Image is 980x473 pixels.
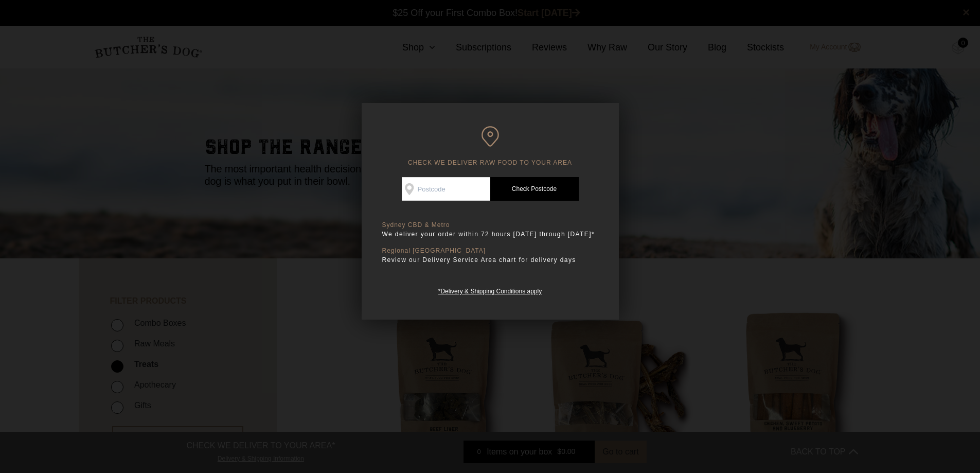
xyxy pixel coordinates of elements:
p: Review our Delivery Service Area chart for delivery days [382,255,598,265]
a: *Delivery & Shipping Conditions apply [438,285,542,295]
input: Postcode [402,177,490,201]
a: Check Postcode [490,177,579,201]
p: Regional [GEOGRAPHIC_DATA] [382,247,598,255]
p: Sydney CBD & Metro [382,221,598,229]
p: We deliver your order within 72 hours [DATE] through [DATE]* [382,229,598,239]
h6: CHECK WE DELIVER RAW FOOD TO YOUR AREA [382,126,598,167]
